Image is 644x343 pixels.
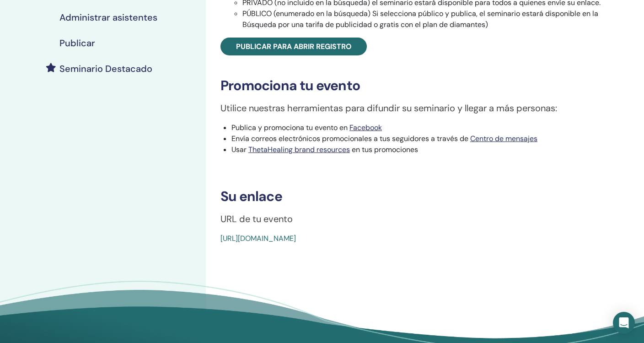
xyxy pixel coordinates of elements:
[220,212,621,226] p: URL de tu evento
[231,144,621,155] li: Usar en tus promociones
[231,122,621,133] li: Publica y promociona tu evento en
[220,188,621,205] h3: Su enlace
[59,38,95,49] h4: Publicar
[220,101,621,115] p: Utilice nuestras herramientas para difundir su seminario y llegar a más personas:
[231,133,621,144] li: Envía correos electrónicos promocionales a tus seguidores a través de
[59,12,157,23] h4: Administrar asistentes
[242,8,621,30] li: PÚBLICO (enumerado en la búsqueda) Si selecciona público y publica, el seminario estará disponibl...
[236,42,352,51] span: Publicar para abrir registro
[248,145,350,154] a: ThetaHealing brand resources
[220,234,296,243] a: [URL][DOMAIN_NAME]
[613,312,635,334] div: Open Intercom Messenger
[470,134,537,143] a: Centro de mensajes
[220,77,621,94] h3: Promociona tu evento
[59,63,152,74] h4: Seminario Destacado
[220,38,367,55] a: Publicar para abrir registro
[349,123,382,132] a: Facebook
